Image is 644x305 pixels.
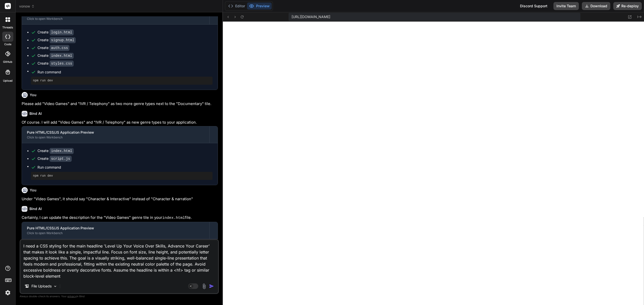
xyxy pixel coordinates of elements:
div: Create [37,53,74,58]
p: Certainly, I can update the description for the "Video Games" genre tile in your file. [22,215,218,221]
span: privacy [67,295,76,298]
p: Please add "Video Games" and "IVR / Telephony" as two more genre types next to the "Documentary" ... [22,101,218,107]
code: index.html [162,216,185,220]
div: Pure HTML/CSS/JS Application Preview [27,226,204,231]
h6: Bind AI [29,206,42,211]
button: Editor [226,3,247,10]
label: Upload [3,79,13,83]
iframe: Preview [223,22,644,305]
div: Pure HTML/CSS/JS Application Preview [27,130,204,135]
pre: npm run dev [33,79,211,83]
code: styles.css [50,61,74,67]
button: Pure HTML/CSS/JS Application PreviewClick to open Workbench [22,222,209,239]
button: Re-deploy [613,2,642,10]
div: Create [37,156,72,161]
button: Preview [247,3,272,10]
button: Invite Team [553,2,579,10]
div: Create [37,45,69,50]
img: settings [4,288,12,297]
label: code [4,42,11,46]
h6: You [30,92,36,97]
div: Click to open Workbench [27,135,204,139]
span: Run command [37,70,213,75]
div: Create [37,37,76,43]
h6: Bind AI [29,111,42,116]
div: Click to open Workbench [27,231,204,235]
button: Pure HTML/CSS/JS Application PreviewClick to open Workbench [22,126,209,143]
button: Download [582,2,610,10]
code: index.html [50,148,74,154]
p: Under "Video Games", it should say "Character & Interactive" instead of "Character & narration" [22,196,218,202]
code: script.js [50,156,72,162]
p: File Uploads [31,284,52,289]
div: Create [37,30,74,35]
textarea: I need a CSS styling for the main headline 'Level Up Your Voice Over Skills, Advance Your Career'... [20,240,218,279]
span: [URL][DOMAIN_NAME] [292,14,330,19]
img: attachment [201,283,207,289]
code: login.html [50,29,74,35]
pre: npm run dev [33,174,211,178]
label: GitHub [3,60,12,64]
p: Of course. I will add "Video Games" and "IVR / Telephony" as new genre types to your application. [22,120,218,125]
div: Create [37,148,74,154]
h6: You [30,188,36,193]
div: Create [37,61,74,66]
div: Click to open Workbench [27,17,204,21]
img: Pick Models [53,284,57,288]
code: auth.css [50,45,69,51]
code: index.html [50,53,74,59]
span: Run command [37,165,213,170]
code: signup.html [50,37,76,43]
p: Always double-check its answers. Your in Bind [20,294,219,299]
span: vonow [19,4,35,9]
label: threads [2,25,13,30]
img: icon [209,284,214,289]
div: Discord Support [517,2,550,10]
